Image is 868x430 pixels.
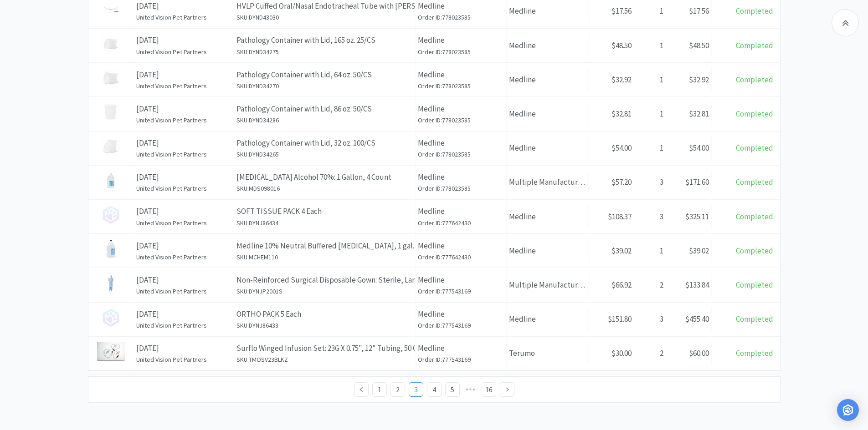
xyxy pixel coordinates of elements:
[101,34,120,53] img: 1dea4ebeb3d94618a3d2e0c57113e2d8_700604.jpeg
[445,382,460,397] li: 5
[634,171,666,194] div: 3
[136,34,231,46] p: [DATE]
[236,115,413,125] h6: SKU: DYND34286
[418,205,504,218] p: Medline
[409,382,423,397] li: 3
[689,6,709,16] span: $17.56
[418,274,504,286] p: Medline
[101,68,120,87] img: 50f63a4937a3453e851f8e54134a5158_700753.jpeg
[634,239,666,263] div: 1
[101,308,120,327] img: no_image.png
[236,183,413,193] h6: SKU: MDS098016
[97,342,125,361] img: 3c55d795d26444ee9b00a3b90e36813e_700845.jpeg
[236,320,413,330] h6: SKU: DYNJ86433
[689,109,709,119] span: $32.81
[463,382,478,397] li: Next 5 Pages
[418,183,504,193] h6: Order ID: 778023585
[427,383,441,396] a: 4
[611,75,632,85] span: $32.92
[136,274,231,286] p: [DATE]
[101,171,120,190] img: d304552c37fc48eca5dc238b8f6cee92_700135.jpeg
[236,274,413,286] p: Non-Reinforced Surgical Disposable Gown: Sterile, Large, 20 Count
[418,320,504,330] h6: Order ID: 777543169
[391,383,405,396] a: 2
[611,40,632,51] span: $48.50
[372,382,387,397] li: 1
[507,239,589,263] div: Medline
[736,212,773,222] span: Completed
[409,383,423,396] a: 3
[418,286,504,296] h6: Order ID: 777543169
[101,137,120,156] img: 842dce295bd24196ac5960e2ca85f6f6_508060.jpeg
[136,342,231,354] p: [DATE]
[101,205,120,224] img: no_image.png
[136,171,231,183] p: [DATE]
[136,137,231,149] p: [DATE]
[136,286,231,296] h6: United Vision Pet Partners
[236,252,413,262] h6: SKU: MCHEM110
[136,218,231,228] h6: United Vision Pet Partners
[634,308,666,331] div: 3
[101,273,120,293] img: e9aa957ccb87445db424c8304a1bd7f4_508925.jpeg
[611,280,632,290] span: $66.92
[685,314,709,324] span: $455.40
[634,68,666,91] div: 1
[608,314,632,324] span: $151.80
[236,47,413,57] h6: SKU: DYND34275
[482,383,496,396] a: 16
[236,286,413,296] h6: SKU: DYNJP2001S
[418,354,504,364] h6: Order ID: 777543169
[507,273,589,297] div: Multiple Manufacturers
[500,382,514,397] li: Next Page
[507,102,589,126] div: Medline
[136,354,231,364] h6: United Vision Pet Partners
[136,240,231,252] p: [DATE]
[136,183,231,193] h6: United Vision Pet Partners
[236,12,413,22] h6: SKU: DYND43030
[736,348,773,358] span: Completed
[507,342,589,365] div: Terumo
[418,218,504,228] h6: Order ID: 777642430
[136,320,231,330] h6: United Vision Pet Partners
[418,137,504,149] p: Medline
[136,149,231,159] h6: United Vision Pet Partners
[685,280,709,290] span: $133.84
[736,6,773,16] span: Completed
[507,68,589,91] div: Medline
[136,115,231,125] h6: United Vision Pet Partners
[634,205,666,228] div: 3
[689,75,709,85] span: $32.92
[482,382,496,397] li: 16
[837,399,859,421] div: Open Intercom Messenger
[418,103,504,115] p: Medline
[136,205,231,218] p: [DATE]
[418,342,504,354] p: Medline
[611,143,632,153] span: $54.00
[689,348,709,358] span: $60.00
[736,143,773,153] span: Completed
[418,12,504,22] h6: Order ID: 778023585
[136,81,231,91] h6: United Vision Pet Partners
[418,115,504,125] h6: Order ID: 778023585
[236,69,413,81] p: Pathology Container with Lid, 64 oz. 50/CS
[634,137,666,160] div: 1
[634,273,666,297] div: 2
[418,240,504,252] p: Medline
[101,102,120,121] img: 557a86d5bbb249dda5cf870d1addf9dd_699505.jpeg
[236,171,413,183] p: [MEDICAL_DATA] Alcohol 70%: 1 Gallon, 4 Count
[611,246,632,256] span: $39.02
[736,40,773,51] span: Completed
[507,137,589,160] div: Medline
[418,81,504,91] h6: Order ID: 778023585
[736,314,773,324] span: Completed
[418,308,504,320] p: Medline
[634,342,666,365] div: 2
[103,239,119,258] img: 8992667da1664a10a80bebd8f6c6750c_715576.jpeg
[736,109,773,119] span: Completed
[689,40,709,51] span: $48.50
[136,12,231,22] h6: United Vision Pet Partners
[236,308,413,320] p: ORTHO PACK 5 Each
[236,218,413,228] h6: SKU: DYNJ86434
[390,382,405,397] li: 2
[418,34,504,46] p: Medline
